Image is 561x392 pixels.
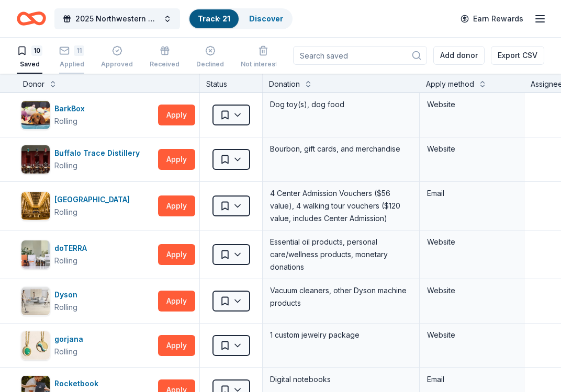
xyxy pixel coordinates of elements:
[427,98,517,111] div: Website
[198,14,230,23] a: Track· 21
[17,60,42,68] div: Saved
[241,41,286,74] button: Not interested
[158,291,195,312] button: Apply
[293,46,427,65] input: Search saved
[269,97,413,112] div: Dog toy(s), dog food
[150,60,179,68] div: Received
[75,13,159,25] span: 2025 Northwestern University Dance Marathon Alumni Gala
[54,289,82,301] div: Dyson
[269,372,413,387] div: Digital notebooks
[23,78,44,90] div: Donor
[269,78,300,90] div: Donation
[54,115,77,128] div: Rolling
[188,8,293,29] button: Track· 21Discover
[269,142,413,156] div: Bourbon, gift cards, and merchandise
[54,206,77,218] div: Rolling
[21,240,50,269] img: Image for doTERRA
[31,45,42,56] div: 10
[54,301,77,314] div: Rolling
[158,149,195,170] button: Apply
[426,78,474,90] div: Apply method
[491,46,544,65] button: Export CSV
[54,242,91,255] div: doTERRA
[269,186,413,226] div: 4 Center Admission Vouchers ($56 value), 4 walking tour vouchers ($120 value, includes Center Adm...
[101,41,133,74] button: Approved
[158,195,195,216] button: Apply
[427,373,517,386] div: Email
[54,377,103,390] div: Rocketbook
[21,331,50,360] img: Image for gorjana
[74,45,84,56] div: 11
[21,145,154,174] button: Image for Buffalo Trace DistilleryBuffalo Trace DistilleryRolling
[196,60,224,68] div: Declined
[17,41,42,74] button: 10Saved
[269,328,413,342] div: 1 custom jewelry package
[427,143,517,155] div: Website
[59,41,84,74] button: 11Applied
[427,329,517,341] div: Website
[196,41,224,74] button: Declined
[21,192,50,220] img: Image for Chicago Architecture Center
[21,286,154,316] button: Image for DysonDysonRolling
[59,60,84,68] div: Applied
[433,46,485,65] button: Add donor
[54,102,89,115] div: BarkBox
[17,6,46,31] a: Home
[454,9,530,28] a: Earn Rewards
[200,74,263,93] div: Status
[158,244,195,265] button: Apply
[427,236,517,248] div: Website
[21,331,154,360] button: Image for gorjanagorjanaRolling
[21,101,50,129] img: Image for BarkBox
[54,345,77,358] div: Rolling
[21,100,154,130] button: Image for BarkBoxBarkBoxRolling
[21,287,50,315] img: Image for Dyson
[54,147,144,159] div: Buffalo Trace Distillery
[54,193,134,206] div: [GEOGRAPHIC_DATA]
[427,284,517,297] div: Website
[21,145,50,174] img: Image for Buffalo Trace Distillery
[269,283,413,310] div: Vacuum cleaners, other Dyson machine products
[21,240,154,269] button: Image for doTERRAdoTERRARolling
[54,159,77,172] div: Rolling
[150,41,179,74] button: Received
[54,255,77,267] div: Rolling
[158,335,195,356] button: Apply
[21,191,154,221] button: Image for Chicago Architecture Center[GEOGRAPHIC_DATA]Rolling
[54,8,180,29] button: 2025 Northwestern University Dance Marathon Alumni Gala
[101,60,133,68] div: Approved
[54,333,87,345] div: gorjana
[427,187,517,200] div: Email
[249,14,283,23] a: Discover
[241,60,286,68] div: Not interested
[158,105,195,125] button: Apply
[269,235,413,274] div: Essential oil products, personal care/wellness products, monetary donations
